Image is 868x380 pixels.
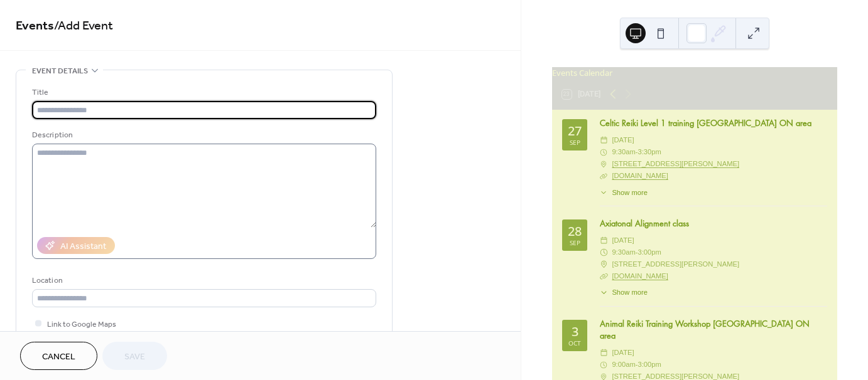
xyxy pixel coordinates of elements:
span: [DATE] [612,134,634,146]
span: - [636,246,638,258]
div: ​ [600,158,608,170]
span: 3:00pm [637,246,661,258]
div: Oct [568,340,581,346]
div: Title [32,86,374,99]
span: 3:30pm [637,146,661,158]
div: ​ [600,287,608,298]
span: Show more [612,187,648,198]
a: Celtic Reiki Level 1 training [GEOGRAPHIC_DATA] ON area [600,117,811,129]
div: 27 [568,125,582,137]
span: / Add Event [54,14,113,38]
a: Animal Reiki Training Workshop [GEOGRAPHIC_DATA] ON area [600,318,810,341]
button: ​Show more [600,287,648,298]
div: ​ [600,235,608,246]
div: 28 [568,225,582,238]
div: Description [32,129,374,142]
span: - [636,146,638,158]
button: ​Show more [600,187,648,198]
span: 9:30am [612,146,635,158]
div: ​ [600,134,608,146]
div: Sep [570,240,580,246]
span: [DATE] [612,347,634,359]
div: ​ [600,146,608,158]
button: Cancel [20,342,97,370]
div: ​ [600,187,608,198]
div: ​ [600,347,608,359]
div: ​ [600,246,608,258]
span: [STREET_ADDRESS][PERSON_NAME] [612,258,739,270]
a: [STREET_ADDRESS][PERSON_NAME] [612,158,739,170]
div: ​ [600,270,608,282]
span: Cancel [42,351,75,364]
div: Location [32,274,374,287]
span: 9:30am [612,246,635,258]
a: Axiatonal Alignment class [600,218,689,229]
div: 3 [572,325,578,338]
a: [DOMAIN_NAME] [612,272,668,280]
div: ​ [600,258,608,270]
a: Events [16,14,54,38]
span: 9:00am [612,359,635,371]
div: ​ [600,170,608,182]
a: [DOMAIN_NAME] [612,172,668,179]
span: 3:00pm [637,359,661,371]
span: Show more [612,287,648,298]
div: Sep [570,139,580,145]
span: Link to Google Maps [47,318,116,331]
div: ​ [600,359,608,371]
span: - [636,359,638,371]
div: Events Calendar [552,67,837,79]
span: Event details [32,65,88,78]
span: [DATE] [612,235,634,246]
